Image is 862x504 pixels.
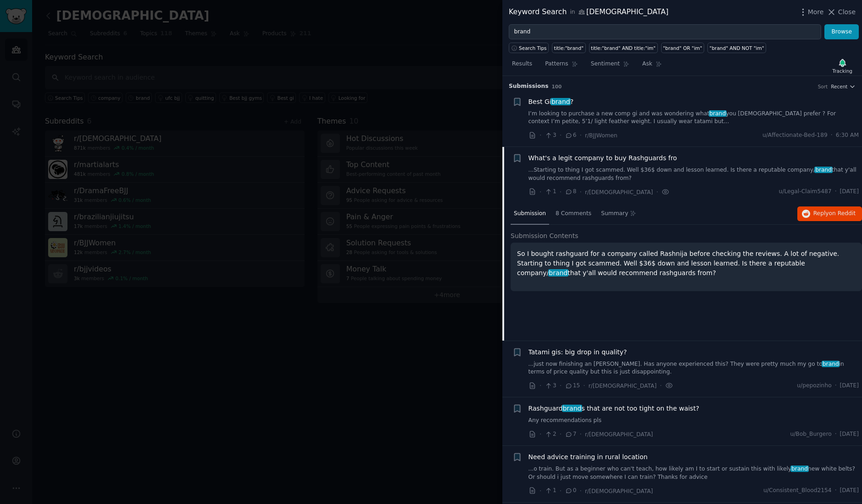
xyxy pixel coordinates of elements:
span: · [539,130,541,140]
span: 3 [545,382,556,390]
span: Tatami gis: big drop in quality? [528,347,627,357]
span: [DATE] [840,382,859,390]
span: · [580,130,582,140]
span: More [808,7,824,17]
span: in [570,8,575,16]
span: Submission [514,210,546,218]
span: Search Tips [519,45,547,51]
span: brand [551,98,571,105]
span: · [560,187,562,197]
span: on Reddit [829,210,856,217]
span: brand [709,110,727,117]
span: · [580,486,582,496]
span: · [560,381,562,390]
a: Results [509,57,535,76]
span: u/Bob_Burgero [790,430,831,439]
span: 8 [565,188,576,196]
span: u/Consistent_Blood2154 [763,487,832,495]
span: · [835,188,837,196]
span: · [660,381,662,390]
span: Submission Contents [511,231,578,241]
p: So I bought rashguard for a company called Rashnija before checking the reviews. A lot of negativ... [517,249,856,278]
span: · [539,187,541,197]
span: Best Gi ? [528,97,574,107]
button: Recent [831,83,856,90]
span: · [560,429,562,439]
span: Reply [813,210,856,218]
span: · [560,130,562,140]
a: ...o train. But as a beginner who can't teach, how likely am I to start or sustain this with like... [528,465,859,481]
span: · [583,381,585,390]
span: · [539,486,541,496]
span: Recent [831,83,847,90]
span: Patterns [545,60,568,68]
span: [DATE] [840,188,859,196]
span: brand [548,269,568,276]
span: brand [822,361,840,367]
a: Best Gibrand? [528,97,574,107]
span: [DATE] [840,487,859,495]
span: Sentiment [591,60,620,68]
span: · [656,187,658,197]
div: Keyword Search [DEMOGRAPHIC_DATA] [509,6,668,18]
a: Ask [639,57,665,76]
a: Any recommendations pls [528,417,859,425]
span: u/pepozinho [797,382,831,390]
a: title:"brand" [552,43,585,53]
span: Rashguard s that are not too tight on the waist? [528,404,700,413]
span: r/[DEMOGRAPHIC_DATA] [585,431,653,438]
span: 1 [545,188,556,196]
span: brand [562,405,582,412]
span: [DATE] [840,430,859,439]
span: · [835,487,837,495]
span: 1 [545,487,556,495]
a: Sentiment [588,57,633,76]
button: Replyon Reddit [797,206,862,221]
span: · [835,430,837,439]
span: brand [814,167,832,173]
a: Need advice training in rural location [528,452,648,462]
span: Summary [601,210,628,218]
span: 100 [552,84,562,89]
button: Search Tips [509,43,549,53]
div: Tracking [832,68,852,74]
a: ...Starting to thing I got scammed. Well $36$ down and lesson learned. Is there a reputable compa... [528,166,859,182]
span: 8 Comments [556,210,591,218]
span: · [560,486,562,496]
span: u/Affectionate-Bed-189 [762,131,828,140]
span: Results [512,60,532,68]
div: "brand" AND NOT "im" [710,45,764,51]
a: ...just now finishing an [PERSON_NAME]. Has anyone experienced this? They were pretty much my go ... [528,360,859,376]
span: 7 [565,430,576,439]
span: · [580,429,582,439]
button: Tracking [829,56,856,76]
div: title:"brand" [554,45,584,51]
span: r/[DEMOGRAPHIC_DATA] [589,383,656,389]
a: Patterns [542,57,581,76]
span: 3 [545,131,556,140]
span: Ask [642,60,652,68]
span: · [539,429,541,439]
span: r/[DEMOGRAPHIC_DATA] [585,189,653,195]
span: 6 [565,131,576,140]
span: u/Legal-Claim5487 [779,188,832,196]
span: r/[DEMOGRAPHIC_DATA] [585,488,653,494]
button: More [798,7,824,17]
button: Close [827,7,856,17]
span: 6:30 AM [836,131,859,140]
span: 2 [545,430,556,439]
span: · [539,381,541,390]
div: "brand" OR "im" [663,45,702,51]
div: title:"brand" AND title:"im" [591,45,656,51]
a: Rashguardbrands that are not too tight on the waist? [528,404,700,413]
input: Try a keyword related to your business [509,24,821,40]
a: "brand" OR "im" [661,43,704,53]
span: 0 [565,487,576,495]
span: Close [838,7,856,17]
a: What's a legit company to buy Rashguards fro [528,153,677,163]
span: · [835,382,837,390]
button: Browse [824,24,859,40]
span: · [831,131,833,140]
